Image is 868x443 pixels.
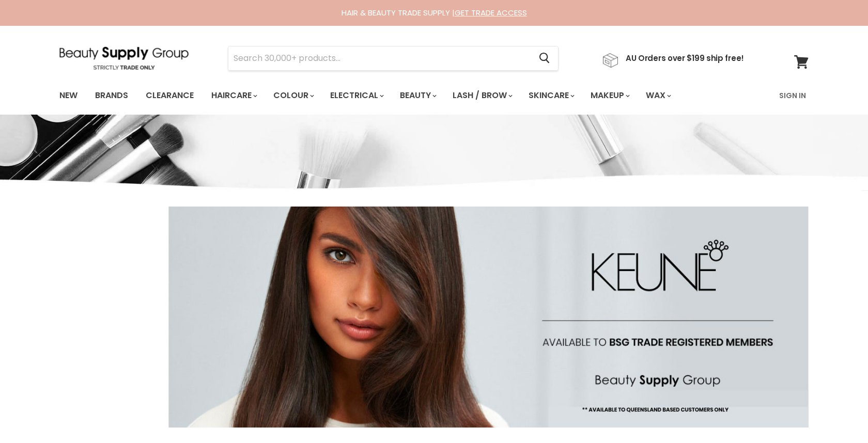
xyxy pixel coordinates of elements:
nav: Main [47,81,822,110]
a: Electrical [322,85,390,106]
input: Search [228,46,531,70]
ul: Main menu [52,81,726,110]
div: HAIR & BEAUTY TRADE SUPPLY | [47,8,822,18]
iframe: Gorgias live chat messenger [816,394,858,433]
a: New [52,85,85,106]
a: Colour [266,85,320,106]
a: Sign In [773,85,812,106]
a: GET TRADE ACCESS [455,7,527,18]
a: Wax [638,85,677,106]
a: Brands [87,85,136,106]
button: Search [531,46,558,70]
form: Product [228,46,559,71]
a: Makeup [583,85,636,106]
a: Haircare [204,85,263,106]
a: Beauty [392,85,443,106]
a: Skincare [521,85,581,106]
img: KEUNE hair products, Keune colour. Keune retail, Keune for Trade [168,207,809,428]
a: Lash / Brow [445,85,519,106]
a: Clearance [138,85,202,106]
